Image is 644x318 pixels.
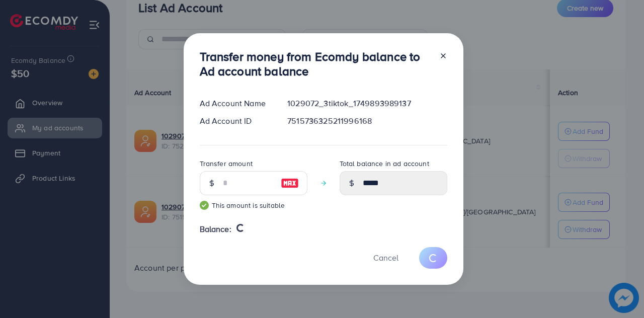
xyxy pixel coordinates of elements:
[200,158,253,169] label: Transfer amount
[192,98,280,109] div: Ad Account Name
[373,252,398,263] span: Cancel
[200,49,431,78] h3: Transfer money from Ecomdy balance to Ad account balance
[192,115,280,127] div: Ad Account ID
[361,247,411,269] button: Cancel
[200,223,231,235] span: Balance:
[200,200,307,210] small: This amount is suitable
[340,158,429,169] label: Total balance in ad account
[200,201,209,210] img: guide
[279,115,455,127] div: 7515736325211996168
[281,177,299,189] img: image
[279,98,455,109] div: 1029072_3tiktok_1749893989137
